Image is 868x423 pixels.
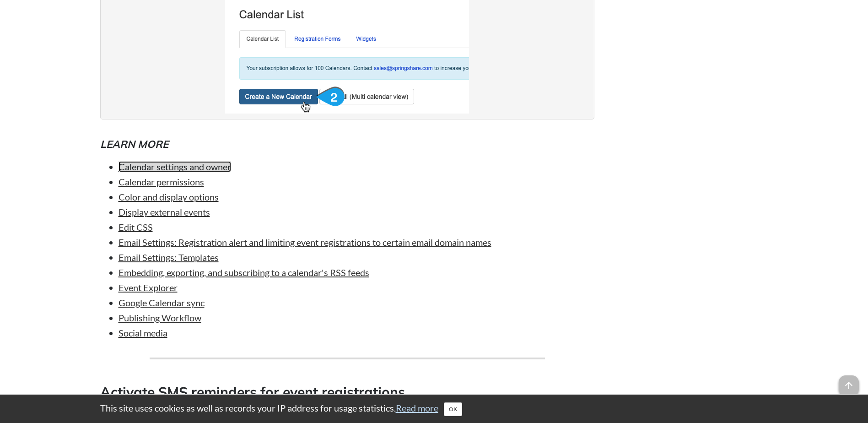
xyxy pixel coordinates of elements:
span: arrow_upward [839,375,859,396]
a: Display external events [119,206,210,217]
a: Email Settings: Templates [119,252,219,263]
a: Google Calendar sync [119,297,205,308]
a: Calendar settings and owner [119,161,231,172]
a: Social media [119,327,167,338]
a: Read more [396,402,438,413]
a: Edit CSS [119,222,153,233]
a: Calendar permissions [119,176,204,187]
a: Color and display options [119,191,219,202]
a: Event Explorer [119,282,178,293]
button: Close [444,402,462,416]
a: Email Settings: Registration alert and limiting event registrations to certain email domain names [119,237,491,248]
h3: Activate SMS reminders for event registrations [100,382,594,403]
a: Embedding, exporting, and subscribing to a calendar's RSS feeds [119,267,369,278]
a: arrow_upward [839,376,859,387]
a: Publishing Workflow [119,312,201,323]
h5: Learn more [100,137,594,152]
div: This site uses cookies as well as records your IP address for usage statistics. [91,401,777,416]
